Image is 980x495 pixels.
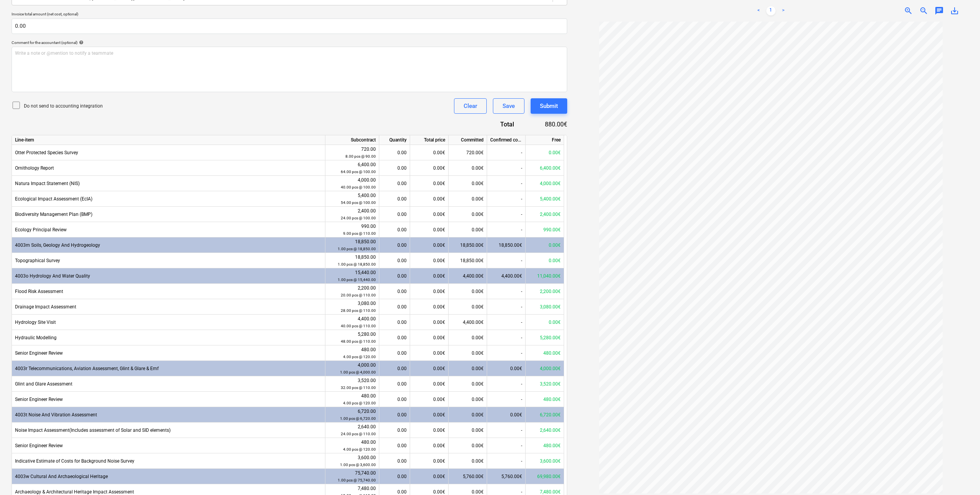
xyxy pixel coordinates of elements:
small: 54.00 pcs @ 100.00 [341,200,376,205]
div: 0.00 [382,438,407,453]
div: - [487,392,526,407]
div: 0.00 [382,330,407,345]
div: 75,740.00 [328,470,376,484]
a: Previous page [754,6,763,15]
div: 5,760.00€ [449,469,487,484]
div: 880.00€ [526,120,567,129]
div: 0.00€ [449,191,487,207]
div: 0.00 [382,207,407,222]
div: 720.00 [328,146,376,160]
div: 0.00 [382,299,407,315]
div: - [487,438,526,453]
button: Save [493,98,524,114]
div: - [487,191,526,207]
div: 0.00€ [449,207,487,222]
div: 0.00€ [410,268,449,284]
div: Save [503,101,515,111]
div: 0.00€ [410,176,449,191]
small: 24.00 pcs @ 100.00 [341,216,376,220]
small: 1.00 pcs @ 3,600.00 [340,463,376,467]
div: 990.00€ [526,222,564,237]
div: 3,520.00 [328,377,376,391]
div: 0.00 [382,345,407,361]
span: help [77,40,84,45]
div: Committed [449,135,487,145]
small: 1.00 pcs @ 4,000.00 [340,370,376,374]
div: 0.00 [382,376,407,392]
div: 0.00 [382,361,407,376]
div: 480.00 [328,346,376,360]
small: 1.00 pcs @ 6,720.00 [340,416,376,421]
div: 0.00€ [449,392,487,407]
small: 9.00 pcs @ 110.00 [343,231,376,236]
div: 0.00 [382,253,407,268]
div: 4,000.00€ [526,361,564,376]
span: zoom_in [904,6,913,15]
div: 0.00 [382,315,407,330]
div: 69,980.00€ [526,469,564,484]
div: 5,280.00€ [526,330,564,345]
div: 0.00 [382,237,407,253]
div: 0.00€ [526,315,564,330]
div: 0.00€ [410,222,449,237]
div: 0.00€ [410,253,449,268]
div: 6,720.00 [328,408,376,422]
div: Clear [464,101,477,111]
div: 0.00€ [410,392,449,407]
small: 48.00 pcs @ 110.00 [341,339,376,343]
div: 2,640.00€ [526,423,564,438]
div: 480.00€ [526,392,564,407]
span: Ornithology Report [15,165,54,171]
small: 1.00 pcs @ 18,850.00 [338,262,376,266]
div: 0.00€ [410,160,449,176]
small: 4.00 pcs @ 120.00 [343,355,376,359]
div: 6,720.00€ [526,407,564,423]
a: Next page [779,6,788,15]
small: 20.00 pcs @ 110.00 [341,293,376,297]
div: 0.00€ [410,315,449,330]
div: 2,400.00 [328,207,376,222]
small: 1.00 pcs @ 18,850.00 [338,247,376,251]
div: - [487,345,526,361]
div: 0.00€ [410,407,449,423]
div: 0.00€ [410,330,449,345]
div: 0.00€ [526,253,564,268]
span: Hydrology Site Visit [15,320,56,325]
div: Comment for the accountant (optional) [12,40,567,45]
div: 0.00€ [449,160,487,176]
div: - [487,222,526,237]
div: 0.00 [382,392,407,407]
span: Senior Engineer Review [15,443,63,448]
div: 5,280.00 [328,331,376,345]
small: 40.00 pcs @ 110.00 [341,324,376,328]
div: Confirmed costs [487,135,526,145]
div: Total price [410,135,449,145]
small: 28.00 pcs @ 110.00 [341,308,376,313]
div: 480.00 [328,439,376,453]
span: save_alt [950,6,959,15]
div: 0.00€ [449,345,487,361]
span: Flood Risk Assessment [15,289,63,294]
span: Otter Protected Species Survey [15,150,78,155]
div: - [487,330,526,345]
span: zoom_out [919,6,928,15]
div: 0.00€ [410,207,449,222]
span: Ecological Impact Assessment (EcIA) [15,196,92,202]
div: 4,400.00€ [449,268,487,284]
div: 0.00€ [449,299,487,315]
div: - [487,160,526,176]
span: chat [935,6,944,15]
div: 0.00€ [410,191,449,207]
div: 0.00€ [449,376,487,392]
span: 4003t Noise And Vibration Assessment [15,412,97,418]
div: - [487,145,526,160]
span: Drainage Impact Assessment [15,304,76,310]
small: 40.00 pcs @ 100.00 [341,185,376,189]
div: 0.00€ [487,407,526,423]
div: 0.00€ [449,176,487,191]
div: 4,000.00€ [526,176,564,191]
div: 0.00€ [410,361,449,376]
div: 4,400.00€ [487,268,526,284]
div: 0.00€ [449,222,487,237]
span: Noise Impact Assessment(Includes assessment of Solar and SID elements) [15,428,171,433]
